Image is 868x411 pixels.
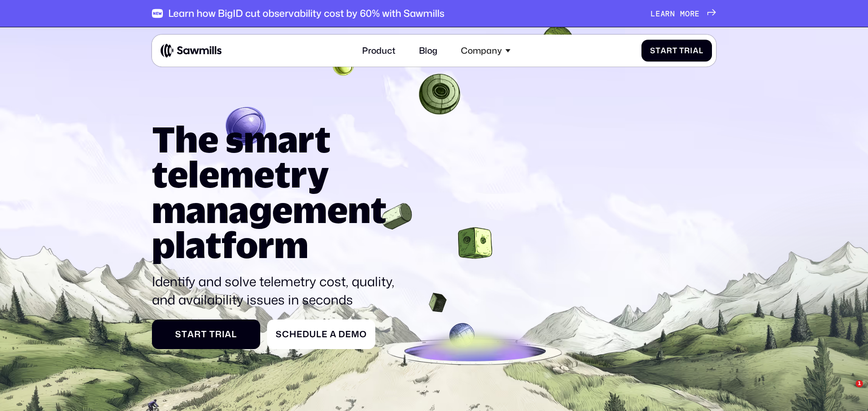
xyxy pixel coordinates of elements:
span: o [359,329,367,340]
span: e [345,329,351,340]
span: S [175,329,182,340]
span: r [684,46,690,55]
span: T [209,329,215,340]
span: d [303,329,309,340]
span: a [330,329,337,340]
span: e [322,329,328,340]
span: i [690,46,693,55]
span: T [679,46,684,55]
span: r [194,329,201,340]
span: r [665,9,670,18]
a: ScheduleaDemo [267,320,376,350]
span: a [225,329,232,340]
span: e [695,9,700,18]
span: l [699,46,703,55]
span: r [215,329,222,340]
span: t [201,329,207,340]
span: n [670,9,675,18]
a: Product [355,39,402,62]
span: c [282,329,289,340]
span: t [672,46,677,55]
span: l [316,329,322,340]
span: t [182,329,187,340]
span: i [222,329,225,340]
span: a [661,9,666,18]
div: Learn how BigID cut observability cost by 60% with Sawmills [168,8,444,20]
span: m [680,9,685,18]
a: Learnmore [651,9,716,18]
p: Identify and solve telemetry cost, quality, and availability issues in seconds [152,272,404,309]
span: o [685,9,690,18]
span: L [651,9,656,18]
span: S [276,329,282,340]
span: 1 [856,380,863,387]
span: S [650,46,656,55]
h1: The smart telemetry management platform [152,122,404,262]
span: e [297,329,303,340]
span: r [690,9,695,18]
span: m [351,329,359,340]
a: Blog [413,39,444,62]
span: h [289,329,297,340]
iframe: Intercom live chat [837,380,859,402]
a: StartTrial [641,40,712,62]
div: Company [461,46,502,56]
span: l [232,329,237,340]
span: r [666,46,672,55]
span: a [693,46,699,55]
div: Company [454,39,517,62]
span: t [656,46,661,55]
span: u [309,329,316,340]
span: e [656,9,661,18]
span: a [187,329,194,340]
span: D [338,329,345,340]
a: StartTrial [152,320,261,350]
span: a [661,46,666,55]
